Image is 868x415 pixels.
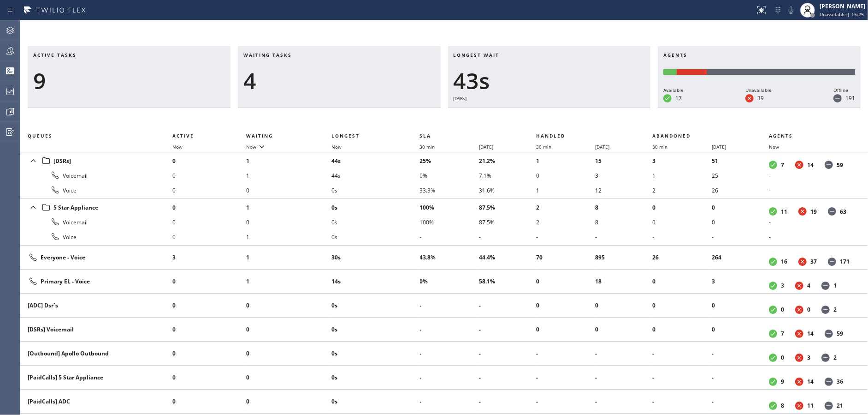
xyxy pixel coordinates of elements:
span: 30 min [536,144,551,150]
span: Now [172,144,183,150]
div: Voice [28,185,165,196]
li: 0 [172,153,246,168]
li: - [652,394,711,409]
li: 0 [652,298,711,313]
dt: Available [769,207,777,216]
div: Unavailable [745,86,772,94]
span: Longest wait [454,52,500,58]
li: 0 [652,322,711,337]
li: 21.2% [479,153,536,168]
li: 44.4% [479,250,536,265]
span: Waiting tasks [243,52,292,58]
dd: 2 [833,354,837,361]
li: 0s [331,322,420,337]
li: - [712,394,769,409]
span: [DATE] [595,144,609,150]
div: Available: 17 [663,69,677,75]
li: - [712,370,769,385]
dd: 0 [781,306,784,313]
dd: 17 [675,94,682,102]
div: [DSRs] [454,94,645,102]
div: [PaidCalls] ADC [28,397,165,405]
li: 1 [246,229,331,244]
li: 0s [331,229,420,244]
li: 0 [712,215,769,229]
dd: 171 [840,258,850,265]
li: 0 [246,322,331,337]
dd: 59 [837,330,843,337]
dd: 9 [781,378,784,385]
span: Agents [663,52,687,58]
li: - [479,229,536,244]
dt: Offline [833,94,842,102]
span: SLA [420,132,431,139]
dt: Available [769,402,777,410]
dd: 7 [781,161,784,169]
li: 895 [595,250,652,265]
div: 43s [454,67,645,94]
li: 100% [420,215,479,229]
dt: Unavailable [795,330,803,338]
li: 0% [420,168,479,183]
dt: Available [769,282,777,290]
dt: Unavailable [795,282,803,290]
li: 0 [652,274,711,289]
li: - [479,346,536,361]
li: 0 [246,346,331,361]
li: 0s [331,215,420,229]
li: 1 [652,168,711,183]
div: 4 [243,67,435,94]
dd: 16 [781,258,787,265]
li: - [420,229,479,244]
li: - [536,346,595,361]
dt: Unavailable [798,258,807,266]
li: - [420,394,479,409]
span: Waiting [246,132,273,139]
div: 9 [33,67,225,94]
div: [DSRs] Voicemail [28,325,165,333]
li: 0s [331,183,420,198]
dt: Unavailable [795,354,803,362]
li: - [536,229,595,244]
dd: 21 [837,402,843,409]
dt: Available [769,330,777,338]
li: 0 [246,183,331,198]
span: Now [246,144,256,150]
li: 44s [331,153,420,168]
li: 0 [536,322,595,337]
dd: 1 [833,282,837,289]
li: 0 [172,394,246,409]
li: - [479,394,536,409]
button: Mute [785,4,797,17]
li: 0s [331,346,420,361]
dt: Available [769,161,777,169]
li: 1 [246,168,331,183]
li: 0 [712,298,769,313]
span: Queues [28,132,53,139]
dt: Available [769,378,777,386]
dd: 191 [845,94,855,102]
li: 0 [712,200,769,215]
span: 30 min [420,144,435,150]
li: 12 [595,183,652,198]
li: - [420,346,479,361]
li: - [769,168,857,183]
li: 0 [172,183,246,198]
span: Longest [331,132,360,139]
div: Offline [833,86,855,94]
li: 2 [536,215,595,229]
dt: Unavailable [795,306,803,314]
li: 43.8% [420,250,479,265]
li: - [595,370,652,385]
li: 3 [652,153,711,168]
dt: Offline [825,161,833,169]
span: Active [172,132,194,139]
dt: Offline [825,330,833,338]
dd: 19 [810,208,817,216]
li: 70 [536,250,595,265]
li: 44s [331,168,420,183]
li: 58.1% [479,274,536,289]
dd: 2 [833,306,837,313]
li: 1 [246,274,331,289]
li: 33.3% [420,183,479,198]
